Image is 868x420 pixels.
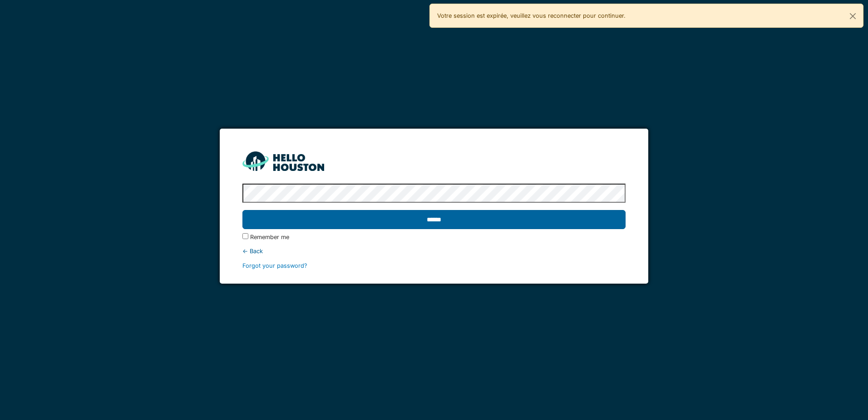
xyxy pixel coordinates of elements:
div: Votre session est expirée, veuillez vous reconnecter pour continuer. [429,4,863,28]
button: Close [843,4,863,28]
a: Forgot your password? [242,262,307,269]
div: ← Back [242,247,625,255]
img: HH_line-BYnF2_Hg.png [242,151,324,171]
label: Remember me [250,233,289,241]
